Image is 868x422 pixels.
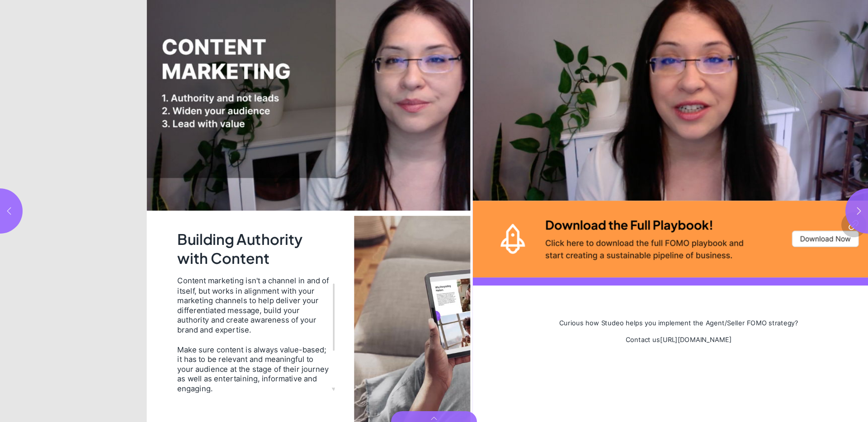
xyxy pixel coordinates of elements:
div: Make sure content is always value-based; it has to be relevant and meaningful to your audience at... [177,344,330,393]
div: Contact us [515,336,842,344]
div: Curious how Studeo helps you implement the Agent/Seller FOMO strategy? [515,319,842,327]
div: Content marketing isn't a channel in and of itself, but works in alignment with your marketing ch... [177,276,330,335]
h2: Building Authority with Content [177,230,333,269]
a: [URL][DOMAIN_NAME] [660,336,732,344]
